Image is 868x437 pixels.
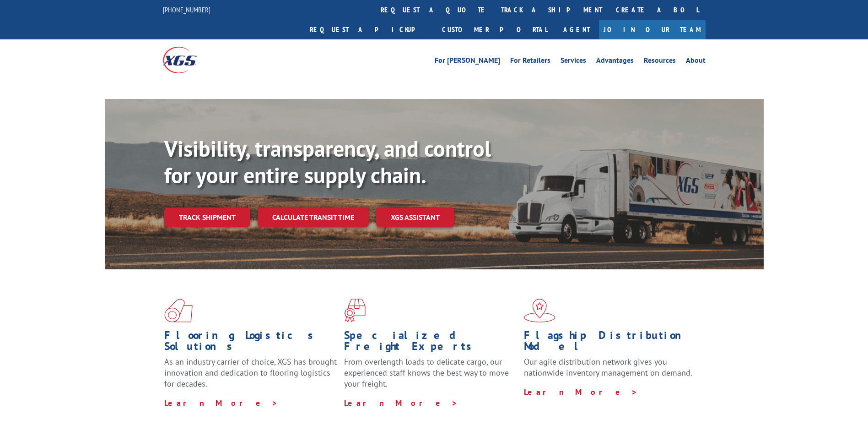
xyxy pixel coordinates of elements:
h1: Flooring Logistics Solutions [164,330,337,356]
a: Agent [554,20,599,39]
h1: Flagship Distribution Model [524,330,697,356]
a: Learn More > [164,398,278,408]
a: Services [561,57,586,67]
a: XGS ASSISTANT [376,208,454,227]
img: xgs-icon-flagship-distribution-model-red [524,299,555,322]
a: Learn More > [524,387,638,397]
a: Calculate transit time [258,208,369,227]
img: xgs-icon-focused-on-flooring-red [344,299,366,322]
a: Track shipment [164,208,250,227]
b: Visibility, transparency, and control for your entire supply chain. [164,134,491,189]
img: xgs-icon-total-supply-chain-intelligence-red [164,299,193,322]
h1: Specialized Freight Experts [344,330,517,356]
a: About [686,57,706,67]
a: For [PERSON_NAME] [435,57,500,67]
a: Resources [644,57,676,67]
a: Customer Portal [435,20,554,39]
a: Request a pickup [303,20,435,39]
a: [PHONE_NUMBER] [163,5,210,14]
a: For Retailers [510,57,550,67]
p: From overlength loads to delicate cargo, our experienced staff knows the best way to move your fr... [344,356,517,397]
a: Join Our Team [599,20,706,39]
span: As an industry carrier of choice, XGS has brought innovation and dedication to flooring logistics... [164,356,337,389]
a: Learn More > [344,398,458,408]
span: Our agile distribution network gives you nationwide inventory management on demand. [524,356,692,378]
a: Advantages [596,57,634,67]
